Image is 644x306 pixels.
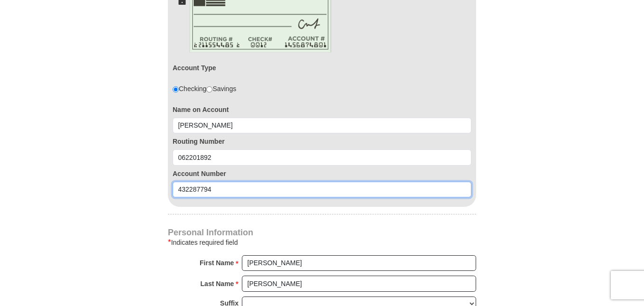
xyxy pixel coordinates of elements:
[173,169,471,178] label: Account Number
[168,229,476,236] h4: Personal Information
[173,84,236,93] div: Checking Savings
[168,237,476,248] div: Indicates required field
[173,63,216,73] label: Account Type
[201,277,234,290] strong: Last Name
[200,256,234,269] strong: First Name
[173,105,471,114] label: Name on Account
[173,137,471,146] label: Routing Number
